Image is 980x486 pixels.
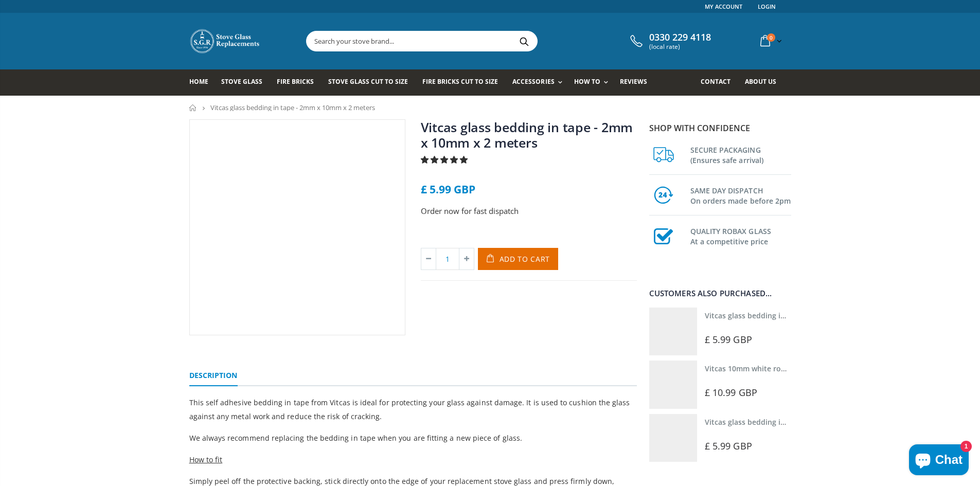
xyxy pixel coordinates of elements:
[705,440,752,452] span: £ 5.99 GBP
[189,366,238,386] a: Description
[421,205,637,217] p: Order now for fast dispatch
[620,69,655,96] a: Reviews
[705,417,923,427] a: Vitcas glass bedding in tape - 2mm x 15mm x 2 meters (White)
[277,77,314,86] span: Fire Bricks
[189,431,637,445] p: We always recommend replacing the bedding in tape when you are fitting a new piece of glass.
[574,77,600,86] span: How To
[221,69,270,96] a: Stove Glass
[307,31,652,51] input: Search your stove brand...
[328,69,416,96] a: Stove Glass Cut To Size
[574,69,613,96] a: How To
[189,455,223,464] span: How to fit
[512,77,554,86] span: Accessories
[189,69,216,96] a: Home
[705,311,897,320] a: Vitcas glass bedding in tape - 2mm x 10mm x 2 meters
[690,224,791,247] h3: QUALITY ROBAX GLASS At a competitive price
[513,31,536,51] button: Search
[189,77,208,86] span: Home
[745,69,784,96] a: About us
[512,69,567,96] a: Accessories
[277,69,322,96] a: Fire Bricks
[649,290,791,297] div: Customers also purchased...
[628,32,711,50] a: 0330 229 4118 (local rate)
[906,444,972,478] inbox-online-store-chat: Shopify online store chat
[421,118,633,151] a: Vitcas glass bedding in tape - 2mm x 10mm x 2 meters
[690,143,791,166] h3: SECURE PACKAGING (Ensures safe arrival)
[690,184,791,206] h3: SAME DAY DISPATCH On orders made before 2pm
[756,31,784,51] a: 0
[422,77,498,86] span: Fire Bricks Cut To Size
[649,32,711,43] span: 0330 229 4118
[422,69,506,96] a: Fire Bricks Cut To Size
[767,33,775,42] span: 0
[221,77,262,86] span: Stove Glass
[649,43,711,50] span: (local rate)
[649,122,791,134] p: Shop with confidence
[705,386,757,399] span: £ 10.99 GBP
[210,103,375,112] span: Vitcas glass bedding in tape - 2mm x 10mm x 2 meters
[705,364,906,373] a: Vitcas 10mm white rope kit - includes rope seal and glue!
[421,182,475,196] span: £ 5.99 GBP
[421,154,470,165] span: 4.85 stars
[189,28,261,54] img: Stove Glass Replacement
[705,333,752,346] span: £ 5.99 GBP
[189,104,197,111] a: Home
[189,395,637,423] p: This self adhesive bedding in tape from Vitcas is ideal for protecting your glass against damage....
[620,77,647,86] span: Reviews
[701,77,730,86] span: Contact
[701,69,738,96] a: Contact
[500,254,550,264] span: Add to Cart
[745,77,776,86] span: About us
[478,248,559,270] button: Add to Cart
[328,77,408,86] span: Stove Glass Cut To Size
